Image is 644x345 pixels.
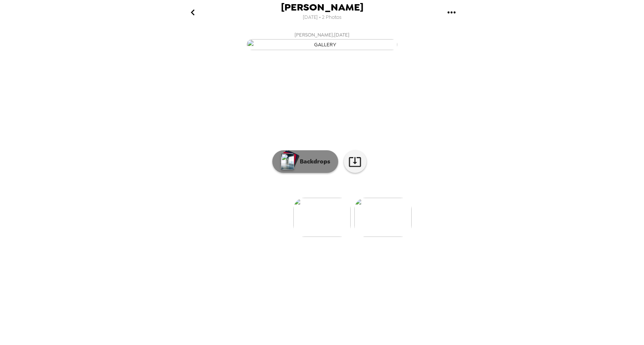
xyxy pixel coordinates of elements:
span: [PERSON_NAME] , [DATE] [295,31,349,39]
p: Backdrops [296,157,330,166]
img: gallery [247,39,397,50]
span: [PERSON_NAME] [281,2,363,12]
img: gallery [293,198,351,237]
img: gallery [354,198,412,237]
span: [DATE] • 2 Photos [303,12,342,23]
button: [PERSON_NAME],[DATE] [171,28,473,52]
button: Backdrops [272,150,338,173]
